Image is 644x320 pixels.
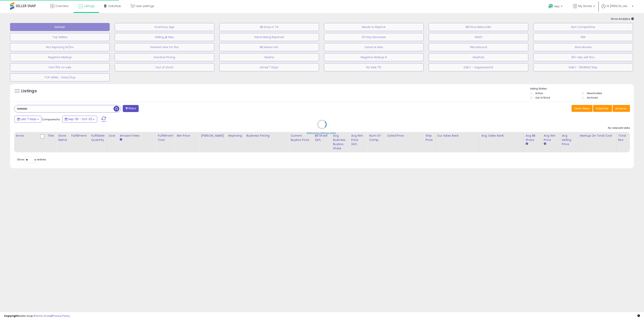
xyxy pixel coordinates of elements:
a: Help [545,1,567,13]
i: Get Help [548,4,553,9]
button: FBA [533,33,633,41]
button: No Sale 7D [324,63,424,71]
button: Not Repricing W/Inv [10,43,110,51]
button: 30 Day Decrease [324,33,424,41]
button: DAILY - Suppressed B [429,63,528,71]
button: Negative Markup [10,53,110,61]
button: Ukasha [219,53,319,61]
button: Top Sellers [10,33,110,41]
button: Inventory Age [115,23,214,31]
button: Ismail 7 Days [219,63,319,71]
button: min>10% no sale [10,63,110,71]
button: DAILY - REVENUE 1day [533,63,633,71]
button: SALES [429,33,528,41]
button: Out of stock [115,63,214,71]
button: TOP ASINs - Deac/Sup [10,73,110,81]
button: Slow Movers [533,43,633,51]
button: Needs to Reprice [324,23,424,31]
span: Show Analytics [611,17,634,21]
button: FBA Inbound [429,43,528,51]
button: Listed at Max [324,43,424,51]
a: Hi [PERSON_NAME] [601,4,634,13]
button: Negative Markup N [324,53,424,61]
button: BB Price Below Min [429,23,528,31]
button: Selling @ Max [115,33,214,41]
button: Items Being Repriced [219,33,319,41]
button: Non Competitive [533,23,633,31]
div: Retrieving listings data.. [307,131,337,135]
button: Ukasha2 [429,53,528,61]
button: 90+ day sell thru [533,53,633,61]
button: BB Drop in 7d [219,23,319,31]
button: BB below min [219,43,319,51]
span: Overview [55,4,68,8]
span: My Stores [578,4,592,8]
span: DataHub [108,4,121,8]
button: Generel view for fba [115,43,214,51]
span: Help [554,5,560,8]
span: Listings [84,4,95,8]
span: Hi [PERSON_NAME] [607,4,631,8]
button: Default [10,23,110,31]
button: Inactive Pricing [115,53,214,61]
